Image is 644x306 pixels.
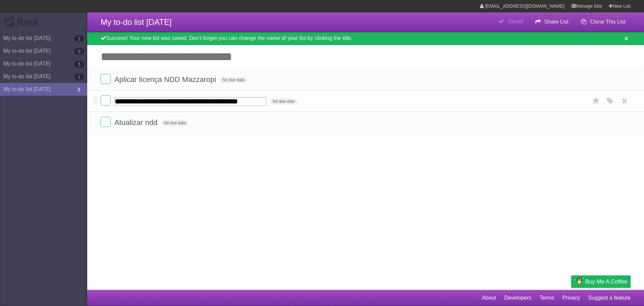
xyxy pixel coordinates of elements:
[540,292,554,304] a: Terms
[74,35,84,42] b: 2
[590,95,602,106] label: Star task
[74,61,84,68] b: 5
[571,275,631,288] a: Buy me a coffee
[74,48,84,55] b: 0
[220,77,247,83] span: No due date
[74,74,84,80] b: 1
[544,19,569,25] b: Share List
[101,95,111,105] label: Done
[101,17,172,27] span: My to-do list [DATE]
[101,74,111,84] label: Done
[508,18,523,24] b: Saved
[590,19,626,25] b: Clone This List
[575,276,584,287] img: Buy me a coffee
[585,276,627,288] span: Buy me a coffee
[562,292,580,304] a: Privacy
[101,117,111,127] label: Done
[114,75,218,84] span: Aplicar licença NDD Mazzaropi
[270,98,297,104] span: No due date
[504,292,531,304] a: Developers
[87,32,644,45] div: Success! Your new list was saved. Don't forget you can change the name of your list by clicking t...
[575,16,631,28] button: Clone This List
[588,292,631,304] a: Suggest a feature
[114,118,159,127] span: Atualizar ndd
[3,16,44,29] div: Flask
[161,120,189,126] span: No due date
[530,16,574,28] button: Share List
[482,292,496,304] a: About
